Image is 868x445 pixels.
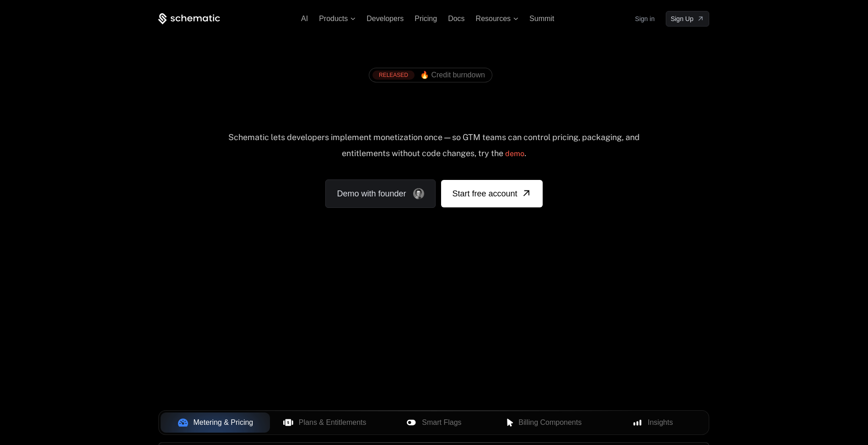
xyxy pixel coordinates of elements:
a: Demo with founder, ,[object Object] [325,179,436,208]
span: 🔥 Credit burndown [420,71,485,79]
a: AI [301,15,308,22]
span: Resources [476,15,511,23]
button: Billing Components [489,412,598,433]
span: Products [319,15,348,23]
button: Smart Flags [379,412,489,433]
button: Insights [598,412,707,433]
span: Sign Up [671,14,694,23]
a: [object Object],[object Object] [372,71,485,80]
span: Plans & Entitlements [299,417,367,428]
span: Smart Flags [422,417,461,428]
a: Summit [529,15,554,22]
button: Metering & Pricing [161,412,270,433]
img: Founder [413,188,424,199]
button: Plans & Entitlements [270,412,379,433]
span: Metering & Pricing [194,417,253,428]
a: [object Object] [666,11,710,27]
a: demo [505,143,524,165]
a: Docs [448,15,464,22]
span: Billing Components [518,417,582,428]
a: Sign in [635,11,655,26]
div: Schematic lets developers implement monetization once — so GTM teams can control pricing, packagi... [227,132,641,165]
div: RELEASED [372,71,415,80]
a: Developers [367,15,404,22]
span: Start free account [452,187,517,200]
span: Insights [648,417,673,428]
a: [object Object] [441,180,542,207]
a: Pricing [415,15,437,22]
